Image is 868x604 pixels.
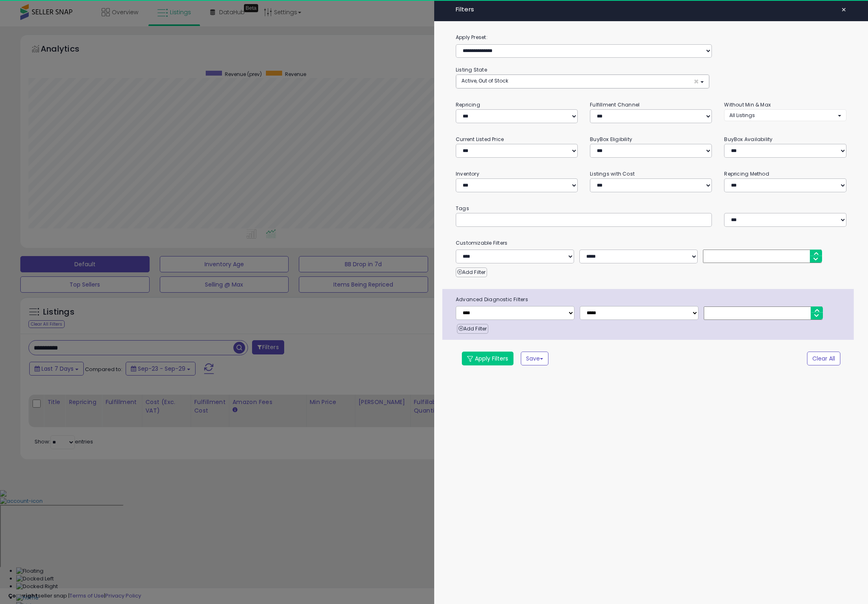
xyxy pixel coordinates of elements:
[729,112,755,119] span: All Listings
[841,4,846,15] span: ×
[807,352,840,365] button: Clear All
[450,239,853,248] small: Customizable Filters
[456,101,480,108] small: Repricing
[450,33,853,42] label: Apply Preset:
[456,6,846,13] h4: Filters
[590,136,632,143] small: BuyBox Eligibility
[456,170,479,177] small: Inventory
[724,170,769,177] small: Repricing Method
[457,324,488,334] button: Add Filter
[724,136,772,143] small: BuyBox Availability
[456,75,709,88] button: Active, Out of Stock ×
[724,109,846,121] button: All Listings
[456,136,504,143] small: Current Listed Price
[450,204,853,213] small: Tags
[461,77,508,84] span: Active, Out of Stock
[724,101,771,108] small: Without Min & Max
[590,101,640,108] small: Fulfillment Channel
[456,66,487,73] small: Listing State
[456,267,487,277] button: Add Filter
[590,170,635,177] small: Listings with Cost
[521,352,548,365] button: Save
[450,295,854,304] span: Advanced Diagnostic Filters
[694,77,699,86] span: ×
[838,4,850,15] button: ×
[462,352,513,365] button: Apply Filters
